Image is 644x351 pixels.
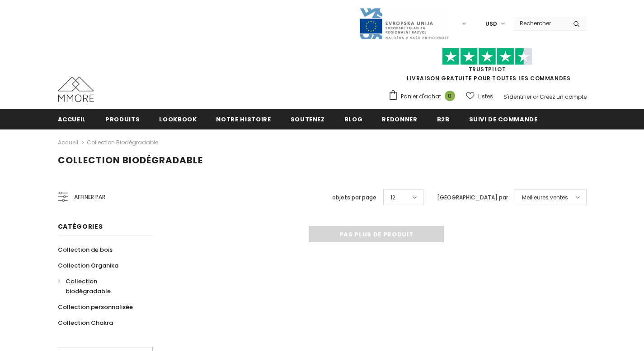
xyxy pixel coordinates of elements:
[58,137,78,148] a: Accueil
[58,245,113,254] span: Collection de bois
[159,109,197,129] a: Lookbook
[58,319,113,327] span: Collection Chakra
[382,109,417,129] a: Redonner
[388,52,587,82] span: LIVRAISON GRATUITE POUR TOUTES LES COMMANDES
[58,154,203,166] span: Collection biodégradable
[359,19,449,27] a: Javni Razpis
[58,303,133,311] span: Collection personnalisée
[58,258,118,273] a: Collection Organika
[466,88,493,104] a: Listes
[58,222,103,231] span: Catégories
[58,261,118,270] span: Collection Organika
[291,109,325,129] a: soutenez
[485,19,497,28] span: USD
[58,299,133,315] a: Collection personnalisée
[469,109,538,129] a: Suivi de commande
[332,193,376,202] label: objets par page
[503,93,531,101] a: S'identifier
[401,92,441,101] span: Panier d'achat
[58,242,113,258] a: Collection de bois
[74,192,105,202] span: Affiner par
[382,115,417,124] span: Redonner
[478,92,493,101] span: Listes
[437,193,508,202] label: [GEOGRAPHIC_DATA] par
[216,109,271,129] a: Notre histoire
[291,115,325,124] span: soutenez
[359,7,449,40] img: Javni Razpis
[533,93,538,101] span: or
[437,115,450,124] span: B2B
[105,115,140,124] span: Produits
[445,91,455,101] span: 0
[469,65,506,73] a: TrustPilot
[159,115,197,124] span: Lookbook
[442,48,532,65] img: Faites confiance aux étoiles pilotes
[469,115,538,124] span: Suivi de commande
[105,109,140,129] a: Produits
[87,139,158,146] a: Collection biodégradable
[522,193,568,202] span: Meilleures ventes
[66,277,111,296] span: Collection biodégradable
[58,115,86,124] span: Accueil
[344,115,363,124] span: Blog
[58,315,113,331] a: Collection Chakra
[58,273,143,299] a: Collection biodégradable
[58,77,94,102] img: Cas MMORE
[390,193,395,202] span: 12
[216,115,271,124] span: Notre histoire
[388,90,460,103] a: Panier d'achat 0
[437,109,450,129] a: B2B
[58,109,86,129] a: Accueil
[344,109,363,129] a: Blog
[540,93,587,101] a: Créez un compte
[514,17,566,30] input: Search Site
